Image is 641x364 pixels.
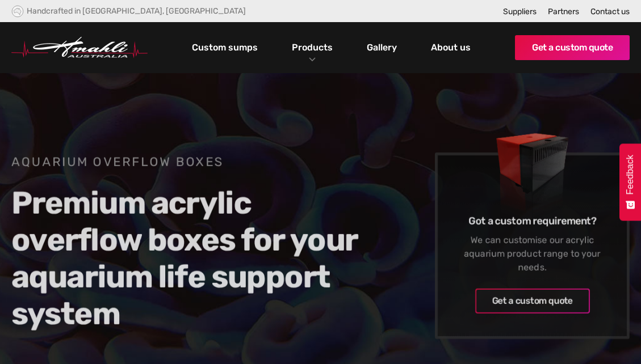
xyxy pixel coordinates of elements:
[548,7,579,16] a: Partners
[11,185,365,332] h2: Premium acrylic overflow boxes for your aquarium life support system
[503,7,537,16] a: Suppliers
[619,143,641,221] button: Feedback - Show survey
[428,38,474,57] a: About us
[27,6,246,16] div: Handcrafted in [GEOGRAPHIC_DATA], [GEOGRAPHIC_DATA]
[625,155,635,194] span: Feedback
[590,7,630,16] a: Contact us
[11,37,148,58] img: Hmahli Australia Logo
[11,37,148,58] a: home
[455,234,610,274] div: We can customise our acrylic aquarium product range to your needs.
[364,38,400,57] a: Gallery
[11,154,365,171] h1: Aquarium Overflow Boxes
[289,39,336,56] a: Products
[515,35,630,60] a: Get a custom quote
[475,289,590,314] a: Get a custom quote
[455,214,610,228] h6: Got a custom requirement?
[455,99,610,237] img: Overflows
[492,294,573,308] div: Get a custom quote
[189,38,261,57] a: Custom sumps
[283,22,341,73] div: Products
